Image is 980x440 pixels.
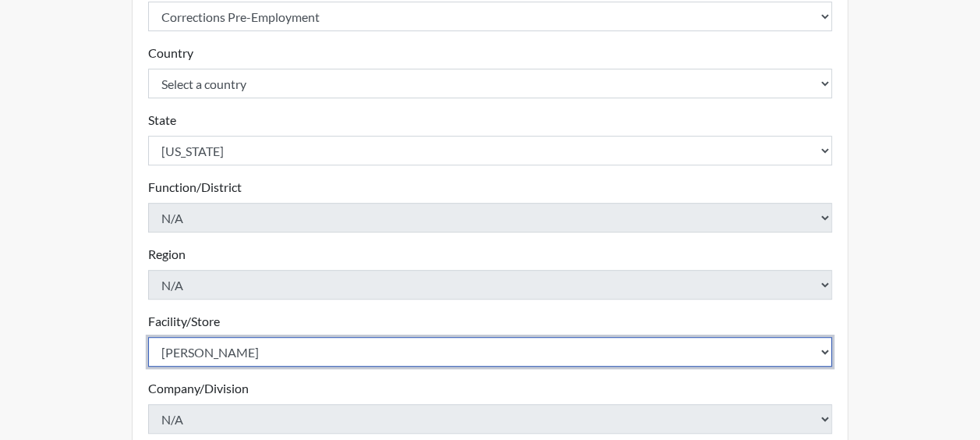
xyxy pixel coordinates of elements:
[148,178,242,197] label: Function/District
[148,312,220,331] label: Facility/Store
[148,44,193,62] label: Country
[148,379,249,398] label: Company/Division
[148,245,186,264] label: Region
[148,111,176,130] label: State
